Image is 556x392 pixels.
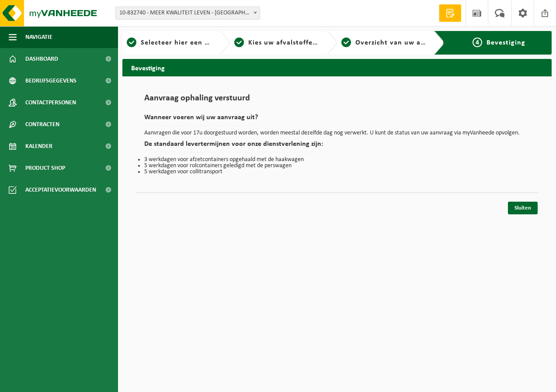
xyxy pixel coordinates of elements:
h2: Wanneer voeren wij uw aanvraag uit? [144,114,530,126]
span: Contracten [25,113,59,135]
span: Product Shop [25,157,65,179]
span: Overzicht van uw aanvraag [355,39,448,46]
span: 10-832740 - MEER KWALITEIT LEVEN - ANTWERPEN [115,7,260,20]
a: Sluiten [508,202,538,214]
span: 3 [341,38,351,47]
li: 5 werkdagen voor rolcontainers geledigd met de perswagen [144,163,530,169]
span: Contactpersonen [25,92,76,113]
li: 5 werkdagen voor collitransport [144,169,530,175]
h2: Bevestiging [122,59,552,76]
span: 10-832740 - MEER KWALITEIT LEVEN - ANTWERPEN [116,7,260,19]
p: Aanvragen die voor 17u doorgestuurd worden, worden meestal dezelfde dag nog verwerkt. U kunt de s... [144,130,530,136]
span: Navigatie [25,26,52,48]
span: Acceptatievoorwaarden [25,179,96,201]
span: Bedrijfsgegevens [25,70,76,92]
span: Kalender [25,135,52,157]
span: 2 [234,38,244,47]
span: Bevestiging [486,39,525,46]
iframe: chat widget [4,373,146,392]
span: 1 [127,38,136,47]
a: 1Selecteer hier een vestiging [127,38,212,48]
span: Selecteer hier een vestiging [141,39,235,46]
span: Dashboard [25,48,58,70]
a: 3Overzicht van uw aanvraag [341,38,427,48]
h1: Aanvraag ophaling verstuurd [144,94,530,107]
h2: De standaard levertermijnen voor onze dienstverlening zijn: [144,141,530,152]
li: 3 werkdagen voor afzetcontainers opgehaald met de haakwagen [144,157,530,163]
a: 2Kies uw afvalstoffen en recipiënten [234,38,320,48]
span: Kies uw afvalstoffen en recipiënten [248,39,368,46]
span: 4 [473,38,482,47]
